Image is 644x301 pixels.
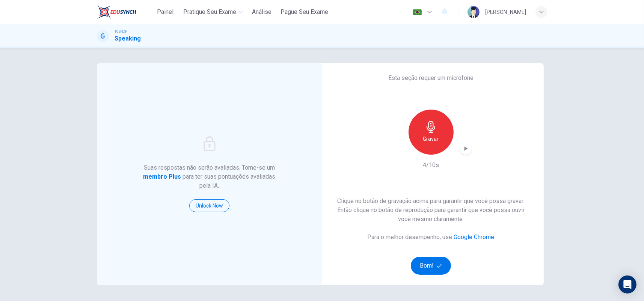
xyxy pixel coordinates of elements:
a: Google Chrome [454,233,495,241]
strong: membro Plus [143,173,181,180]
a: EduSynch logo [97,5,154,20]
h6: Esta seção requer um microfone [388,74,474,83]
span: TOEFL® [115,29,127,34]
button: Pague Seu Exame [278,5,331,19]
div: Open Intercom Messenger [618,275,636,293]
h6: 4/10s [423,161,439,170]
div: [PERSON_NAME] [486,8,526,17]
button: Painel [153,5,177,19]
span: Painel [157,8,173,17]
h6: Gravar [423,134,439,143]
span: Análise [252,8,271,17]
button: Gravar [409,110,454,155]
button: Pratique seu exame [180,5,246,19]
span: Pratique seu exame [183,8,236,17]
h6: Para o melhor desempenho, use [368,233,495,242]
button: Bom! [411,257,451,275]
h6: Clique no botão de gravação acima para garantir que você possa gravar. Então clique no botão de r... [330,197,532,224]
button: Análise [249,5,274,19]
h1: Speaking [115,34,141,43]
img: Profile picture [468,6,480,18]
h6: Suas respostas não serão avaliadas. Torne-se um para ter suas pontuações avaliadas pela IA. [142,163,277,190]
img: pt [413,9,422,15]
button: Unlock Now [189,199,229,212]
span: Pague Seu Exame [281,8,328,17]
img: EduSynch logo [97,5,136,20]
